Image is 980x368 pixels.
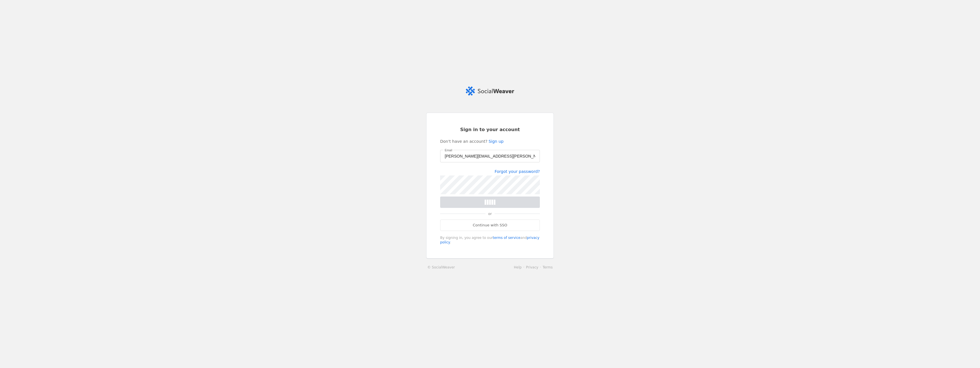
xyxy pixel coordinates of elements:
[427,264,455,270] a: © SocialWeaver
[445,148,452,153] mat-label: Email
[440,220,540,231] a: Continue with SSO
[460,127,520,133] span: Sign in to your account
[440,235,540,245] div: By signing in, you agree to our and .
[543,265,553,269] a: Terms
[485,208,495,220] span: or
[495,169,540,174] a: Forgot your password?
[522,264,526,270] li: ·
[440,236,539,244] a: privacy policy
[493,236,520,240] a: terms of service
[440,138,487,144] span: Don't have an account?
[538,264,543,270] li: ·
[489,138,504,144] a: Sign up
[445,153,535,160] input: Email
[514,265,522,269] a: Help
[526,265,538,269] a: Privacy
